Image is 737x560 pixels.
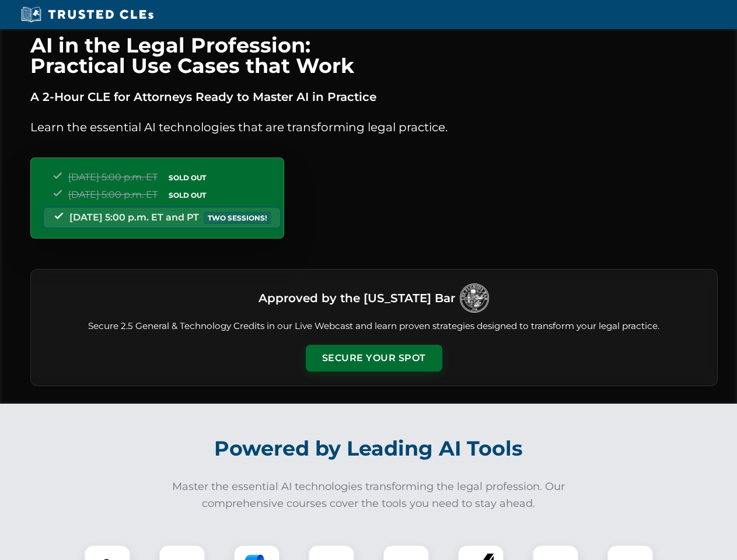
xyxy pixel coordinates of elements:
p: A 2-Hour CLE for Attorneys Ready to Master AI in Practice [30,87,718,106]
button: Secure Your Spot [306,345,442,372]
p: Learn the essential AI technologies that are transforming legal practice. [30,118,718,136]
img: Logo [460,283,489,313]
p: Secure 2.5 General & Technology Credits in our Live Webcast and learn proven strategies designed ... [45,320,703,333]
span: SOLD OUT [165,189,210,201]
span: [DATE] 5:00 p.m. ET [68,171,158,183]
h3: Approved by the [US_STATE] Bar [259,288,455,309]
h1: AI in the Legal Profession: Practical Use Cases that Work [30,35,718,76]
img: Trusted CLEs [18,6,157,23]
p: Master the essential AI technologies transforming the legal profession. Our comprehensive courses... [165,478,573,512]
span: SOLD OUT [165,171,210,184]
h2: Powered by Leading AI Tools [46,428,692,469]
span: [DATE] 5:00 p.m. ET [68,189,158,200]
